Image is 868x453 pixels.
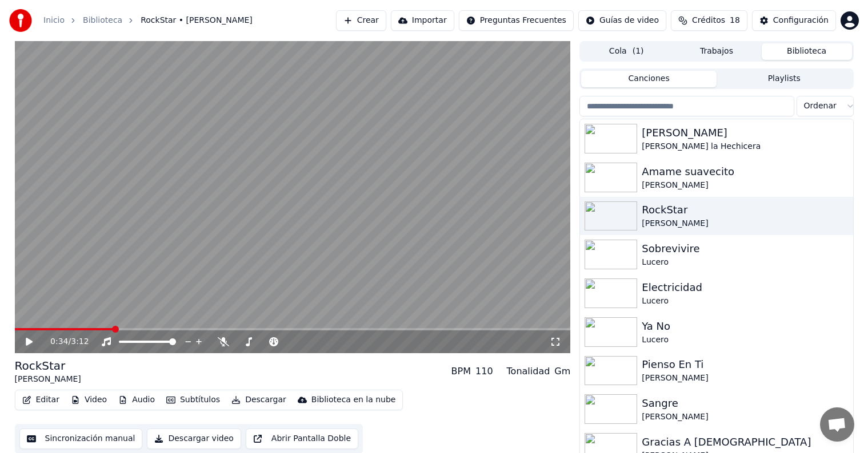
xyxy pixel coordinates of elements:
span: 18 [730,15,740,26]
button: Guías de video [578,10,666,31]
div: Lucero [642,334,848,346]
div: [PERSON_NAME] [642,218,848,229]
span: ( 1 ) [633,46,644,57]
div: Lucero [642,296,848,307]
span: RockStar • [PERSON_NAME] [141,15,253,26]
button: Subtítulos [162,392,225,408]
div: Chat abierto [820,407,854,442]
button: Configuración [752,10,836,31]
div: [PERSON_NAME] [642,125,848,141]
button: Descargar video [147,428,241,449]
button: Audio [114,392,159,408]
div: Sangre [642,395,848,411]
button: Biblioteca [762,43,852,60]
div: RockStar [15,358,81,374]
span: Créditos [692,15,725,26]
span: 0:34 [50,336,68,347]
div: [PERSON_NAME] [642,411,848,423]
div: [PERSON_NAME] [15,374,81,385]
div: 110 [475,365,493,378]
span: Ordenar [804,100,837,112]
div: Sobrevivire [642,241,848,257]
div: Lucero [642,257,848,268]
div: Biblioteca en la nube [311,394,396,406]
div: BPM [451,365,471,378]
div: [PERSON_NAME] [642,180,848,191]
button: Playlists [717,71,852,87]
div: [PERSON_NAME] [642,373,848,384]
button: Descargar [227,392,291,408]
button: Preguntas Frecuentes [459,10,574,31]
img: youka [9,9,32,32]
div: RockStar [642,202,848,218]
button: Abrir Pantalla Doble [246,428,358,449]
button: Editar [18,392,64,408]
a: Biblioteca [83,15,122,26]
div: Ya No [642,318,848,334]
button: Sincronización manual [19,428,143,449]
div: Gm [554,365,570,378]
button: Importar [391,10,454,31]
nav: breadcrumb [43,15,253,26]
a: Inicio [43,15,65,26]
button: Trabajos [671,43,762,60]
div: / [50,336,78,347]
button: Video [66,392,111,408]
button: Crear [336,10,386,31]
button: Cola [581,43,671,60]
div: Amame suavecito [642,164,848,180]
div: Electricidad [642,280,848,296]
div: [PERSON_NAME] la Hechicera [642,141,848,152]
div: Tonalidad [507,365,550,378]
div: Pienso En Ti [642,357,848,373]
div: Configuración [773,15,829,26]
div: Gracias A [DEMOGRAPHIC_DATA] [642,434,848,450]
button: Canciones [581,71,717,87]
button: Créditos18 [671,10,747,31]
span: 3:12 [71,336,89,347]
